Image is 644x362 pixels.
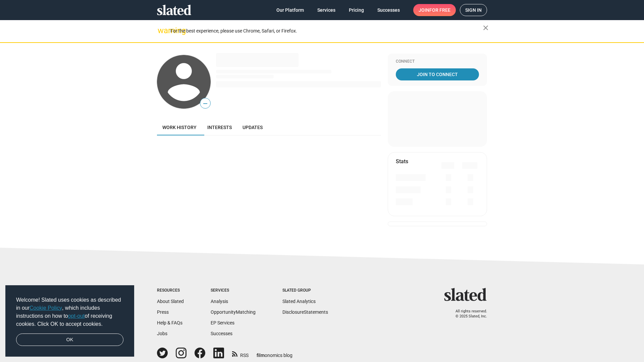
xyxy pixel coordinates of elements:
[157,331,167,336] a: Jobs
[465,4,482,16] span: Sign in
[157,288,184,293] div: Resources
[157,119,202,135] a: Work history
[282,288,328,293] div: Slated Group
[343,4,369,16] a: Pricing
[211,331,232,336] a: Successes
[16,296,123,328] span: Welcome! Slated uses cookies as described in our , which includes instructions on how to of recei...
[396,158,408,165] mat-card-title: Stats
[349,4,364,16] span: Pricing
[211,299,228,304] a: Analysis
[211,320,234,325] a: EP Services
[257,353,265,358] span: film
[232,348,249,359] a: RSS
[317,4,335,16] span: Services
[162,125,197,130] span: Work history
[211,309,256,315] a: OpportunityMatching
[419,4,450,16] span: Join
[413,4,456,16] a: Joinfor free
[5,285,134,357] div: cookieconsent
[460,4,487,16] a: Sign in
[211,288,256,293] div: Services
[396,59,479,64] div: Connect
[257,347,292,359] a: filmonomics blog
[68,313,85,319] a: opt-out
[271,4,309,16] a: Our Platform
[157,320,182,325] a: Help & FAQs
[243,125,263,130] span: Updates
[482,24,490,32] mat-icon: close
[30,305,62,311] a: Cookie Policy
[207,125,232,130] span: Interests
[312,4,341,16] a: Services
[16,334,123,346] a: dismiss cookie message
[448,309,487,319] p: All rights reserved. © 2025 Slated, Inc.
[372,4,405,16] a: Successes
[170,26,483,36] div: For the best experience, please use Chrome, Safari, or Firefox.
[282,299,316,304] a: Slated Analytics
[276,4,304,16] span: Our Platform
[200,99,210,108] span: —
[157,299,184,304] a: About Slated
[396,68,479,80] a: Join To Connect
[282,309,328,315] a: DisclosureStatements
[377,4,400,16] span: Successes
[158,26,166,35] mat-icon: warning
[237,119,268,135] a: Updates
[397,68,478,80] span: Join To Connect
[429,4,450,16] span: for free
[157,309,169,315] a: Press
[202,119,237,135] a: Interests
